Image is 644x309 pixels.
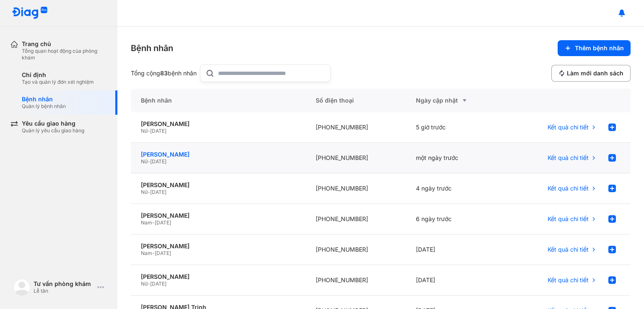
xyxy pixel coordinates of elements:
div: Số điện thoại [306,89,405,112]
span: - [148,281,150,287]
div: [PERSON_NAME] [141,120,296,128]
span: - [148,128,150,134]
div: [PERSON_NAME] [141,212,296,219]
div: Ngày cập nhật [416,95,496,106]
span: Nam [141,250,152,256]
span: Nữ [141,158,148,165]
div: [PHONE_NUMBER] [306,112,405,143]
div: [PERSON_NAME] [141,273,296,281]
span: [DATE] [155,219,171,226]
img: logo [12,7,48,20]
div: một ngày trước [406,143,506,173]
span: Kết quả chi tiết [548,185,589,192]
div: [PERSON_NAME] [141,242,296,250]
span: - [152,219,155,226]
span: Nữ [141,281,148,287]
span: [DATE] [150,158,166,165]
div: Tổng quan hoạt động của phòng khám [22,48,107,61]
span: Nam [141,219,152,226]
div: Bệnh nhân [22,95,66,103]
span: [DATE] [150,281,166,287]
div: [PHONE_NUMBER] [306,234,405,265]
span: Kết quả chi tiết [548,246,589,253]
div: Quản lý yêu cầu giao hàng [22,127,84,134]
span: Kết quả chi tiết [548,124,589,131]
div: [PHONE_NUMBER] [306,204,405,234]
div: Tư vấn phòng khám [34,280,94,288]
button: Làm mới danh sách [551,65,631,82]
span: - [148,189,150,195]
div: [PHONE_NUMBER] [306,265,405,296]
span: Thêm bệnh nhân [575,44,624,52]
div: [DATE] [406,265,506,296]
div: [PERSON_NAME] [141,151,296,158]
div: 5 giờ trước [406,112,506,143]
div: Bệnh nhân [131,89,306,112]
div: [PERSON_NAME] [141,181,296,189]
div: [PHONE_NUMBER] [306,143,405,173]
div: [PHONE_NUMBER] [306,173,405,204]
div: Yêu cầu giao hàng [22,120,84,127]
div: 4 ngày trước [406,173,506,204]
div: Quản lý bệnh nhân [22,103,66,110]
div: 6 ngày trước [406,204,506,234]
span: [DATE] [150,128,166,134]
span: Kết quả chi tiết [548,276,589,284]
span: [DATE] [155,250,171,256]
span: Nữ [141,128,148,134]
div: Tổng cộng bệnh nhân [131,70,197,77]
div: [DATE] [406,234,506,265]
div: Trang chủ [22,40,107,48]
img: logo [13,279,30,296]
span: [DATE] [150,189,166,195]
button: Thêm bệnh nhân [558,40,631,56]
span: Nữ [141,189,148,195]
div: Chỉ định [22,71,94,79]
div: Lễ tân [34,288,94,294]
div: Bệnh nhân [131,42,173,54]
span: Kết quả chi tiết [548,215,589,223]
span: Kết quả chi tiết [548,154,589,162]
span: - [152,250,155,256]
span: Làm mới danh sách [567,70,623,77]
div: Tạo và quản lý đơn xét nghiệm [22,79,94,85]
span: 83 [160,70,168,77]
span: - [148,158,150,165]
